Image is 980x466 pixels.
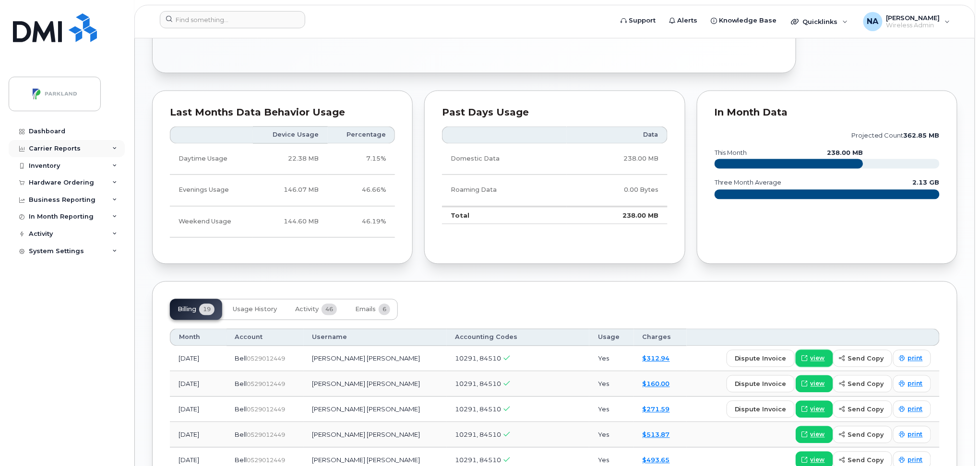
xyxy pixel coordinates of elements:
[796,426,833,443] a: view
[567,144,667,175] td: 238.00 MB
[247,431,286,439] span: 0529012449
[893,401,931,418] a: print
[848,431,884,440] span: send copy
[328,127,395,144] th: Percentage
[170,372,227,397] td: [DATE]
[714,179,782,186] text: three month average
[735,380,787,389] span: dispute invoice
[253,175,328,206] td: 146.07 MB
[589,372,633,397] td: Yes
[304,329,447,346] th: Username
[328,175,395,206] td: 46.66%
[796,375,833,393] a: view
[643,380,670,388] a: $160.00
[833,401,892,418] button: send copy
[235,406,247,413] span: Bell
[379,304,390,315] span: 6
[170,207,395,238] tr: Friday from 6:00pm to Monday 8:00am
[727,350,795,367] button: dispute invoice
[235,355,247,362] span: Bell
[904,132,940,140] tspan: 362.85 MB
[455,456,502,464] span: 10291, 84510
[160,11,305,28] input: Find something...
[170,346,227,372] td: [DATE]
[908,380,923,388] span: print
[442,108,667,118] div: Past Days Usage
[796,350,833,367] a: view
[589,422,633,448] td: Yes
[785,12,855,31] div: Quicklinks
[247,406,286,413] span: 0529012449
[811,405,825,414] span: view
[304,346,447,372] td: [PERSON_NAME] [PERSON_NAME]
[735,354,787,363] span: dispute invoice
[170,144,253,175] td: Daytime Usage
[247,381,286,388] span: 0529012449
[643,406,670,413] a: $271.59
[304,372,447,397] td: [PERSON_NAME] [PERSON_NAME]
[735,405,787,414] span: dispute invoice
[328,144,395,175] td: 7.15%
[567,207,667,225] td: 238.00 MB
[908,431,923,439] span: print
[589,346,633,372] td: Yes
[235,380,247,388] span: Bell
[170,329,227,346] th: Month
[355,306,376,314] span: Emails
[908,354,923,363] span: print
[908,405,923,414] span: print
[893,426,931,443] a: print
[567,127,667,144] th: Data
[833,426,892,443] button: send copy
[704,11,784,30] a: Knowledge Base
[589,329,633,346] th: Usage
[833,350,892,367] button: send copy
[322,304,337,315] span: 46
[247,355,286,362] span: 0529012449
[811,456,825,465] span: view
[886,14,940,22] span: [PERSON_NAME]
[662,11,704,30] a: Alerts
[719,16,777,25] span: Knowledge Base
[811,431,825,439] span: view
[247,457,286,464] span: 0529012449
[643,355,670,362] a: $312.94
[567,175,667,206] td: 0.00 Bytes
[643,431,670,439] a: $513.87
[442,207,567,225] td: Total
[867,16,879,27] span: NA
[848,380,884,389] span: send copy
[455,406,502,413] span: 10291, 84510
[170,108,395,118] div: Last Months Data Behavior Usage
[893,350,931,367] a: print
[170,422,227,448] td: [DATE]
[227,329,304,346] th: Account
[170,175,395,206] tr: Weekdays from 6:00pm to 8:00am
[727,401,795,418] button: dispute invoice
[629,16,656,25] span: Support
[328,207,395,238] td: 46.19%
[833,375,892,393] button: send copy
[811,380,825,388] span: view
[677,16,697,25] span: Alerts
[857,12,957,31] div: Nahid Anjum
[715,108,940,118] div: In Month Data
[304,422,447,448] td: [PERSON_NAME] [PERSON_NAME]
[170,397,227,422] td: [DATE]
[643,456,670,464] a: $493.65
[455,431,502,439] span: 10291, 84510
[827,150,863,157] text: 238.00 MB
[886,22,940,29] span: Wireless Admin
[848,456,884,465] span: send copy
[442,144,567,175] td: Domestic Data
[253,144,328,175] td: 22.38 MB
[589,397,633,422] td: Yes
[170,207,253,238] td: Weekend Usage
[253,127,328,144] th: Device Usage
[170,175,253,206] td: Evenings Usage
[796,401,833,418] a: view
[714,150,747,157] text: this month
[727,375,795,393] button: dispute invoice
[233,306,277,314] span: Usage History
[295,306,319,314] span: Activity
